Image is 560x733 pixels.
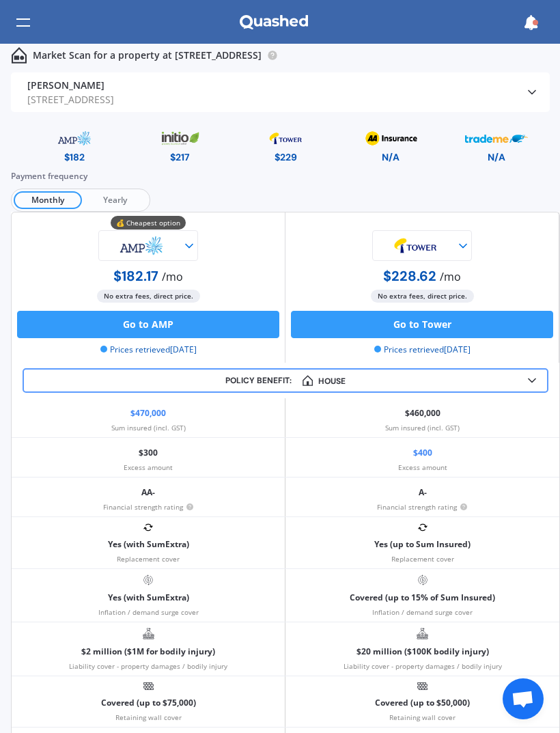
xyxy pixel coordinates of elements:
[69,662,227,670] small: Liability cover - property damages / bodily injury
[143,682,154,691] img: Retaining wall cover
[27,92,229,107] div: [STREET_ADDRESS]
[372,608,473,616] small: Inflation / demand surge cover
[124,463,173,471] small: Excess amount
[130,404,166,424] p: $470,000
[148,126,211,150] img: Initio.webp
[377,503,468,511] small: Financial strength rating
[371,290,474,303] span: No extra fees, direct price.
[419,483,427,503] p: A-
[356,642,489,662] p: $20 million ($100K bodily injury)
[141,483,155,503] p: AA-
[389,713,456,721] small: Retaining wall cover
[291,311,553,338] button: Go to Tower
[405,404,440,424] p: $460,000
[98,608,199,616] small: Inflation / demand surge cover
[143,523,153,532] img: Replacement cover
[170,150,190,164] div: $217
[81,642,215,662] p: $2 million ($1M for bodily injury)
[374,535,471,555] p: Yes (up to Sum Insured)
[111,424,186,432] small: Sum insured (incl. GST)
[27,78,229,92] div: [PERSON_NAME]
[398,463,447,471] small: Excess amount
[488,150,505,164] div: N/A
[359,126,423,150] img: AA.webp
[375,693,470,713] p: Covered (up to $50,000)
[418,523,428,532] img: Replacement cover
[64,150,85,164] div: $182
[374,344,471,356] span: Prices retrieved [DATE]
[374,230,456,261] img: Tower
[11,169,560,183] div: Payment frequency
[117,555,180,563] small: Replacement cover
[100,230,182,261] img: AMP
[162,269,183,284] span: / mo
[440,269,461,284] span: / mo
[503,678,544,719] a: Open chat
[254,126,318,150] img: Tower.webp
[383,267,436,285] b: $228.62
[344,662,502,670] small: Liability cover - property damages / bodily injury
[108,535,189,555] p: Yes (with SumExtra)
[103,503,194,511] small: Financial strength rating
[33,49,262,62] p: Market Scan for a property at [STREET_ADDRESS]
[143,575,154,585] img: Inflation / demand surge cover
[465,126,528,150] img: Trademe.webp
[382,150,400,164] div: N/A
[417,628,428,639] img: Liability cover - property damages / bodily injury
[115,713,182,721] small: Retaining wall cover
[17,311,279,338] button: Go to AMP
[113,267,158,285] b: $182.17
[413,443,432,463] p: $400
[297,375,346,386] b: House
[417,575,428,585] img: Inflation / demand surge cover
[225,375,292,386] span: Policy benefit:
[143,628,154,639] img: Liability cover - property damages / bodily injury
[385,424,460,432] small: Sum insured (incl. GST)
[108,588,189,608] p: Yes (with SumExtra)
[100,344,197,356] span: Prices retrieved [DATE]
[111,216,186,230] div: 💰 Cheapest option
[275,150,297,164] div: $229
[139,443,158,463] p: $300
[391,555,454,563] small: Replacement cover
[82,191,148,209] span: Yearly
[97,290,200,303] span: No extra fees, direct price.
[14,191,82,209] span: Monthly
[417,682,428,691] img: Retaining wall cover
[101,693,196,713] p: Covered (up to $75,000)
[43,126,106,150] img: AMP.webp
[11,47,27,64] img: home-and-contents.b802091223b8502ef2dd.svg
[350,588,495,608] p: Covered (up to 15% of Sum Insured)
